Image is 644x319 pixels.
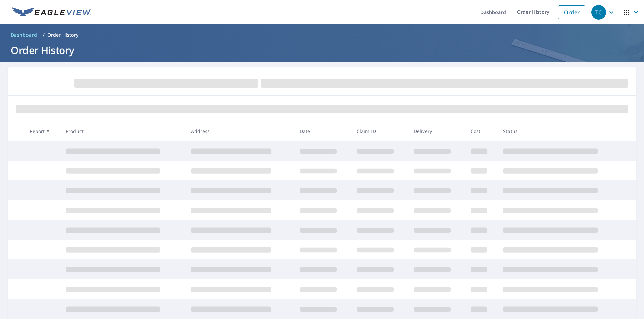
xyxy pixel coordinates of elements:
[351,121,408,141] th: Claim ID
[8,30,636,41] nav: breadcrumb
[8,30,40,41] a: Dashboard
[24,121,60,141] th: Report #
[11,32,37,38] span: Dashboard
[591,5,606,20] div: TC
[408,121,465,141] th: Delivery
[294,121,351,141] th: Date
[60,121,185,141] th: Product
[465,121,498,141] th: Cost
[558,5,585,19] a: Order
[498,121,623,141] th: Status
[43,31,45,39] li: /
[47,32,79,38] p: Order History
[185,121,294,141] th: Address
[8,43,636,57] h1: Order History
[12,7,91,17] img: EV Logo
